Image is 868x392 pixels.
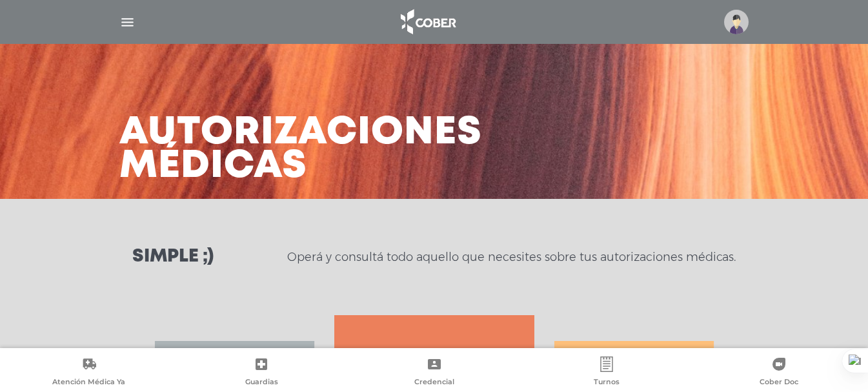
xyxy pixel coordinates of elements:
h3: Simple ;) [132,248,214,266]
a: Atención Médica Ya [3,356,175,389]
span: Atención Médica Ya [52,377,125,389]
span: Credencial [414,377,454,389]
img: Cober_menu-lines-white.svg [119,14,136,30]
h3: Autorizaciones médicas [119,116,482,183]
a: Turnos [520,356,692,389]
a: Cober Doc [693,356,865,389]
span: Turnos [594,377,620,389]
a: Credencial [348,356,520,389]
span: Cober Doc [760,377,798,389]
img: logo_cober_home-white.png [394,6,461,37]
p: Operá y consultá todo aquello que necesites sobre tus autorizaciones médicas. [287,249,736,265]
span: Guardias [245,377,278,389]
img: profile-placeholder.svg [724,10,749,34]
a: Guardias [175,356,347,389]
